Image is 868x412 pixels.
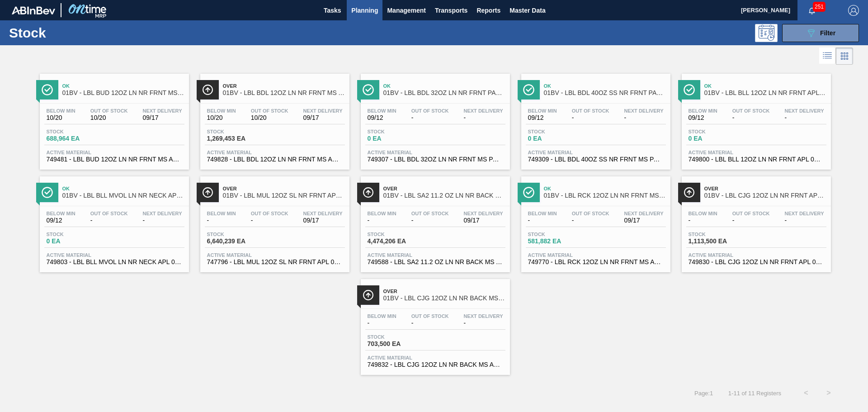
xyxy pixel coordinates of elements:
[207,156,343,163] span: 749828 - LBL BDL 12OZ LN NR FRNT MS APL 0924 #8 G
[464,217,503,224] span: 09/17
[689,211,717,216] span: Below Min
[303,114,343,121] span: 09/17
[689,217,717,224] span: -
[411,108,449,114] span: Out Of Stock
[322,5,342,16] span: Tasks
[47,232,110,237] span: Stock
[528,217,557,224] span: -
[368,211,396,216] span: Below Min
[47,217,75,224] span: 09/12
[528,114,557,121] span: 09/12
[544,186,666,191] span: Ok
[251,217,288,224] span: -
[303,211,343,216] span: Next Delivery
[223,83,345,89] span: Over
[528,211,557,216] span: Below Min
[732,217,770,224] span: -
[207,150,343,155] span: Active Material
[207,114,236,121] span: 10/20
[207,259,343,265] span: 747796 - LBL MUL 12OZ SL NR FRNT APL 0220 #7 4.2%
[12,6,55,14] img: TNhmsLtSVTkK8tSr43FrP2fwEKptu5GPRR3wAAAABJRU5ErkJggg==
[207,252,343,258] span: Active Material
[684,84,695,95] img: Ícone
[689,129,752,134] span: Stock
[251,211,288,216] span: Out Of Stock
[383,83,505,89] span: Ok
[47,135,110,142] span: 688,964 EA
[817,382,840,404] button: >
[509,5,545,16] span: Master Data
[514,170,675,272] a: ÍconeOk01BV - LBL RCK 12OZ LN NR FRNT MS APL 0624 #7 4Below Min-Out Of Stock-Next Delivery09/17St...
[90,217,128,224] span: -
[42,84,53,95] img: Ícone
[544,192,666,199] span: 01BV - LBL RCK 12OZ LN NR FRNT MS APL 0624 #7 4
[368,320,396,327] span: -
[363,289,374,301] img: Ícone
[223,192,345,199] span: 01BV - LBL MUL 12OZ SL NR FRNT APL #7 VBI REFRESH-PROJECT SWOOSH
[624,108,664,114] span: Next Delivery
[624,217,664,224] span: 09/17
[704,192,826,199] span: 01BV - LBL CJG 12OZ LN NR FRNT APL 0924 #8 5% B
[689,238,752,245] span: 1,113,500 EA
[528,129,591,134] span: Stock
[732,114,770,121] span: -
[704,186,826,191] span: Over
[251,114,288,121] span: 10/20
[368,217,396,224] span: -
[383,186,505,191] span: Over
[689,232,752,237] span: Stock
[143,217,182,224] span: -
[207,232,270,237] span: Stock
[836,47,853,65] div: Card Vision
[464,114,503,121] span: -
[47,252,182,258] span: Active Material
[704,83,826,89] span: Ok
[820,29,835,37] span: Filter
[528,252,664,258] span: Active Material
[368,341,431,347] span: 703,500 EA
[33,170,193,272] a: ÍconeOk01BV - LBL BLL MVOL LN NR NECK APL #8 12OZ & 22OZ NECK LABELBelow Min09/12Out Of Stock-Nex...
[354,272,514,375] a: ÍconeOver01BV - LBL CJG 12OZ LN NR BACK MS APL 0924 #8 5Below Min-Out Of Stock-Next Delivery-Stoc...
[368,135,431,142] span: 0 EA
[47,108,75,114] span: Below Min
[351,5,378,16] span: Planning
[383,90,505,96] span: 01BV - LBL BDL 32OZ LN NR FRNT PAPER MS - VBI
[383,295,505,302] span: 01BV - LBL CJG 12OZ LN NR BACK MS APL 0924 #8 5
[785,108,824,114] span: Next Delivery
[411,114,449,121] span: -
[207,108,236,114] span: Below Min
[368,238,431,245] span: 4,474,206 EA
[143,108,182,114] span: Next Delivery
[411,217,449,224] span: -
[62,90,184,96] span: 01BV - LBL BUD 12OZ LN NR FRNT MS APL 0523 #8 5
[207,211,236,216] span: Below Min
[797,4,826,17] button: Notifications
[684,187,695,198] img: Ícone
[755,24,778,42] div: Programming: no user selected
[368,150,503,155] span: Active Material
[528,259,664,265] span: 749770 - LBL RCK 12OZ LN NR FRNT MS APL 0624 #7 4
[303,108,343,114] span: Next Delivery
[689,135,752,142] span: 0 EA
[251,108,288,114] span: Out Of Stock
[464,313,503,319] span: Next Delivery
[528,150,664,155] span: Active Material
[202,84,213,95] img: Ícone
[528,108,557,114] span: Below Min
[523,187,534,198] img: Ícone
[47,156,182,163] span: 749481 - LBL BUD 12OZ LN NR FRNT MS APL 0523 #8 5
[207,238,270,245] span: 6,640,239 EA
[90,108,128,114] span: Out Of Stock
[303,217,343,224] span: 09/17
[354,67,514,170] a: ÍconeOk01BV - LBL BDL 32OZ LN NR FRNT PAPER MS - VBIBelow Min09/12Out Of Stock-Next Delivery-Stoc...
[47,238,110,245] span: 0 EA
[572,217,609,224] span: -
[202,187,213,198] img: Ícone
[572,114,609,121] span: -
[368,252,503,258] span: Active Material
[62,186,184,191] span: Ok
[819,47,836,65] div: List Vision
[726,390,781,397] span: 1 - 11 of 11 Registers
[785,217,824,224] span: -
[544,83,666,89] span: Ok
